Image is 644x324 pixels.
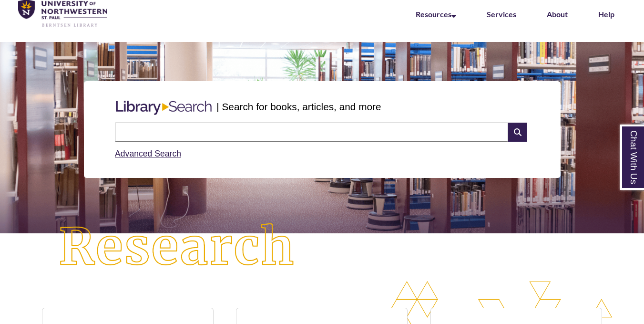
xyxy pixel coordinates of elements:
a: Services [487,10,516,19]
a: Resources [416,10,456,19]
p: | Search for books, articles, and more [216,99,381,114]
a: Help [598,10,614,19]
a: About [547,10,568,19]
i: Search [508,123,526,142]
img: Research [32,197,322,298]
a: Advanced Search [115,149,181,158]
img: Libary Search [111,97,216,119]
